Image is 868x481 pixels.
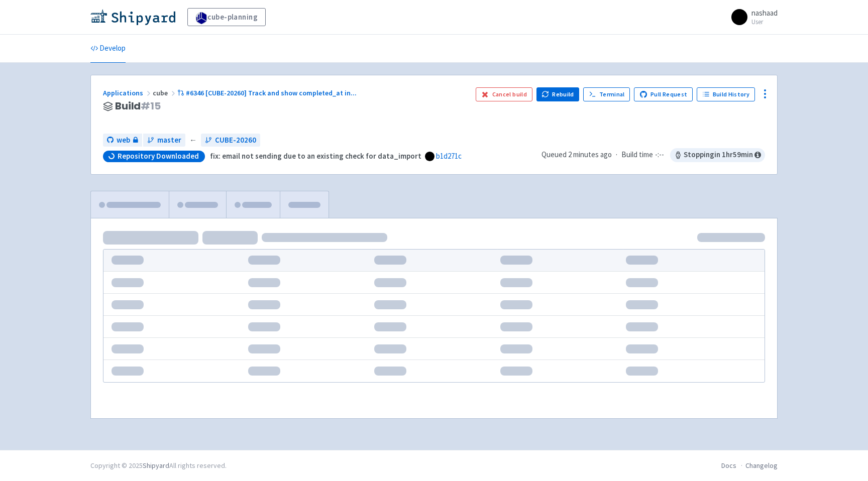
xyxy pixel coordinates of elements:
strong: fix: email not sending due to an existing check for data_import [210,151,421,161]
a: Develop [90,35,126,63]
div: Copyright © 2025 All rights reserved. [90,460,227,471]
span: cube [153,88,177,97]
a: b1d271c [436,151,462,161]
span: nashaad [751,8,778,18]
span: Queued [541,150,612,159]
a: Pull Request [634,87,693,101]
a: Shipyard [143,461,169,470]
a: Docs [721,461,736,470]
span: master [157,135,181,146]
span: web [117,135,130,146]
span: Build [115,100,161,112]
button: Rebuild [536,87,580,101]
a: cube-planning [187,8,266,26]
span: #6346 [CUBE-20260] Track and show completed_at in ... [186,88,357,97]
span: CUBE-20260 [215,135,256,146]
time: 2 minutes ago [568,150,612,159]
span: Stopping in 1 hr 59 min [670,148,765,162]
span: Repository Downloaded [118,151,199,161]
a: CUBE-20260 [201,134,260,147]
a: Terminal [583,87,630,101]
a: master [143,134,185,147]
div: · [541,148,765,162]
a: #6346 [CUBE-20260] Track and show completed_at in... [177,88,358,97]
button: Cancel build [476,87,532,101]
a: Build History [697,87,755,101]
span: -:-- [655,149,664,161]
a: Applications [103,88,153,97]
a: web [103,134,142,147]
a: Changelog [745,461,778,470]
span: Build time [621,149,653,161]
small: User [751,19,778,25]
span: # 15 [141,99,161,113]
a: nashaad User [725,9,778,25]
img: Shipyard logo [90,9,175,25]
span: ← [189,135,197,146]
